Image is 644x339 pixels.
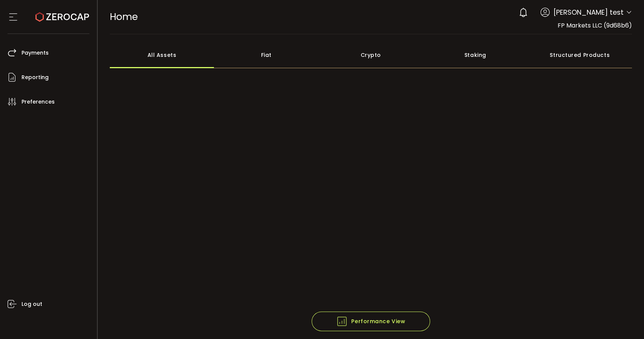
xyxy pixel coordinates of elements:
span: Log out [22,299,42,310]
span: Reporting [22,72,49,83]
button: Performance View [312,312,430,331]
span: [PERSON_NAME] test [553,7,624,17]
div: Fiat [214,42,318,68]
span: Performance View [336,316,405,327]
span: FP Markets LLC (9d68b6) [558,21,632,30]
div: Structured Products [527,42,632,68]
span: Home [110,10,138,23]
span: Payments [22,47,49,58]
div: Crypto [318,42,423,68]
span: Preferences [22,96,55,107]
div: Staking [423,42,527,68]
div: All Assets [110,42,214,68]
